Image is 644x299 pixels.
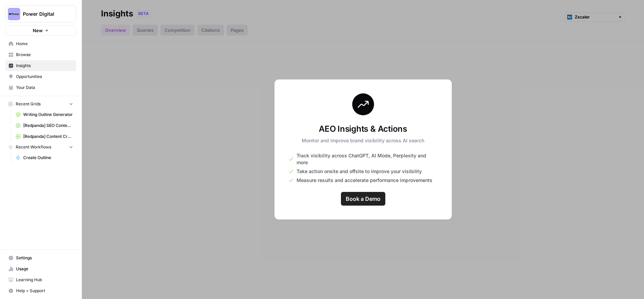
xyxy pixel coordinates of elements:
span: [Redpanda] SEO Content Creation [23,122,73,129]
span: Learning Hub [16,277,73,283]
span: [Redpanda] Content Creation (Outline Provided) [23,133,73,140]
span: Home [16,41,73,47]
button: Recent Workflows [5,142,76,152]
span: Take action onsite and offsite to improve your visibility [297,168,422,175]
span: Opportunities [16,74,73,80]
span: New [33,27,43,34]
span: Recent Grids [16,101,41,107]
span: Book a Demo [346,195,381,203]
button: New [5,25,76,36]
a: Learning Hub [5,274,76,285]
a: Settings [5,252,76,263]
a: Usage [5,263,76,274]
span: Recent Workflows [16,144,51,150]
span: Help + Support [16,288,73,294]
a: [Redpanda] Content Creation (Outline Provided) [13,131,76,142]
span: Writing Outline Generator [23,112,73,118]
span: Measure results and accelerate performance improvements [297,177,432,184]
span: Browse [16,52,73,58]
span: Insights [16,63,73,69]
span: Track visibility across ChatGPT, AI Mode, Perplexity and more [297,152,438,166]
a: Create Outline [13,152,76,163]
span: Power Digital [23,11,64,17]
a: Writing Outline Generator [13,109,76,120]
span: Your Data [16,84,73,91]
a: Browse [5,49,76,60]
button: Workspace: Power Digital [5,5,76,23]
a: [Redpanda] SEO Content Creation [13,120,76,131]
span: Usage [16,266,73,272]
p: Monitor and improve brand visibility across AI search [302,137,424,144]
span: Settings [16,255,73,261]
img: Power Digital Logo [8,8,20,20]
a: Home [5,38,76,49]
a: Insights [5,60,76,71]
a: Your Data [5,82,76,93]
a: Opportunities [5,71,76,82]
span: Create Outline [23,155,73,161]
button: Help + Support [5,285,76,296]
button: Recent Grids [5,99,76,109]
h3: AEO Insights & Actions [302,123,424,134]
a: Book a Demo [341,192,385,206]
